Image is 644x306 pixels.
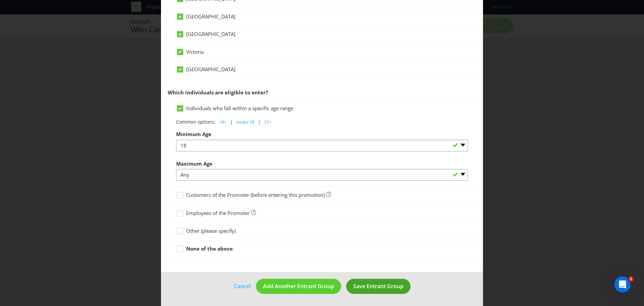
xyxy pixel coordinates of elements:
span: 1 [628,276,634,282]
span: Common options: [176,119,216,125]
strong: None of the above [186,245,233,252]
button: Under 18 [233,117,258,127]
span: Under 18 [236,119,254,125]
span: 18+ [219,119,226,125]
span: Add Another Entrant Group [263,282,334,290]
button: 18+ [216,117,230,127]
span: Maximum Age [176,160,212,167]
span: Individuals who fall within a specific age range [186,105,293,112]
span: 21+ [264,119,271,125]
span: | [230,119,233,125]
button: Add Another Entrant Group [256,279,341,294]
span: Employees of the Promoter [186,210,250,216]
span: [GEOGRAPHIC_DATA] [186,13,235,20]
span: Minimum Age [176,131,211,137]
span: | [258,119,261,125]
span: Other (please specify) [186,227,236,234]
button: 21+ [261,117,275,127]
span: Customers of the Promoter (before entering this promotion) [186,191,325,198]
span: Victoria [186,48,204,55]
span: Which individuals are eligible to enter? [168,89,268,96]
span: [GEOGRAPHIC_DATA] [186,31,235,37]
button: Save Entrant Group [346,279,411,294]
span: Save Entrant Group [353,282,404,290]
span: [GEOGRAPHIC_DATA] [186,66,235,73]
a: Cancel [233,282,251,291]
iframe: Intercom live chat [614,276,631,293]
